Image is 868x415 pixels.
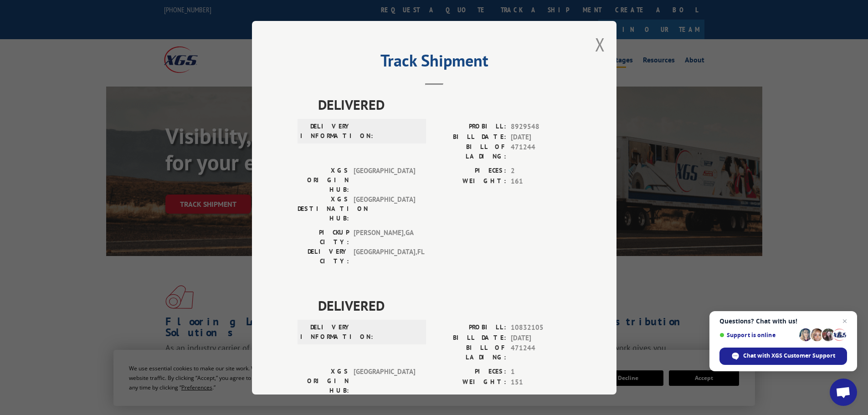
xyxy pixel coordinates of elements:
[318,94,571,115] span: DELIVERED
[434,333,506,343] label: BILL DATE:
[511,132,571,142] span: [DATE]
[511,333,571,343] span: [DATE]
[298,367,349,395] label: XGS ORIGIN HUB:
[719,318,847,325] span: Questions? Chat with us!
[511,323,571,333] span: 10832105
[595,32,605,56] button: Close modal
[354,228,415,247] span: [PERSON_NAME] , GA
[434,122,506,132] label: PROBILL:
[354,166,415,195] span: [GEOGRAPHIC_DATA]
[511,142,571,161] span: 471244
[354,195,415,223] span: [GEOGRAPHIC_DATA]
[511,166,571,176] span: 2
[300,323,352,342] label: DELIVERY INFORMATION:
[434,367,506,377] label: PIECES:
[434,176,506,186] label: WEIGHT:
[434,132,506,142] label: BILL DATE:
[839,316,850,327] span: Close chat
[298,166,349,195] label: XGS ORIGIN HUB:
[511,176,571,186] span: 161
[298,54,571,72] h2: Track Shipment
[719,332,796,338] span: Support is online
[298,228,349,247] label: PICKUP CITY:
[719,348,847,365] div: Chat with XGS Customer Support
[743,352,835,360] span: Chat with XGS Customer Support
[511,367,571,377] span: 1
[434,142,506,161] label: BILL OF LADING:
[300,122,352,141] label: DELIVERY INFORMATION:
[354,247,415,266] span: [GEOGRAPHIC_DATA] , FL
[511,122,571,132] span: 8929548
[318,295,571,316] span: DELIVERED
[434,343,506,362] label: BILL OF LADING:
[434,166,506,176] label: PIECES:
[298,195,349,223] label: XGS DESTINATION HUB:
[434,323,506,333] label: PROBILL:
[830,379,857,406] div: Open chat
[511,343,571,362] span: 471244
[298,247,349,266] label: DELIVERY CITY:
[434,377,506,387] label: WEIGHT:
[511,377,571,387] span: 151
[354,367,415,395] span: [GEOGRAPHIC_DATA]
